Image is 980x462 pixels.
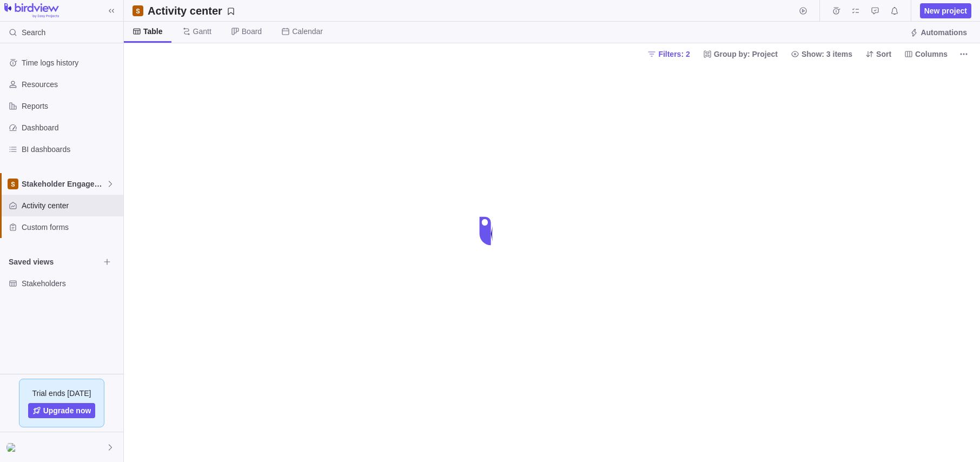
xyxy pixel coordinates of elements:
span: Gantt [193,26,211,37]
div: loading [468,209,512,253]
span: Show: 3 items [786,47,857,62]
span: Table [143,26,163,37]
span: Automations [905,25,971,40]
a: Notifications [887,8,902,17]
span: Dashboard [22,122,119,133]
span: Time logs [829,3,844,18]
span: Reports [22,101,119,111]
span: Browse views [100,254,115,269]
span: Automations [921,27,967,38]
span: Time logs history [22,57,119,68]
h2: Activity center [148,3,222,18]
span: Board [242,26,262,37]
span: My assignments [848,3,863,18]
span: Save your current layout and filters as a View [143,3,240,18]
img: logo [4,3,59,18]
span: Resources [22,79,119,90]
a: Approval requests [868,8,883,17]
span: Activity center [22,200,119,211]
span: Start timer [796,3,811,18]
span: Saved views [9,256,100,267]
span: Columns [915,49,948,60]
img: Show [6,443,19,452]
span: Trial ends [DATE] [32,388,91,399]
span: New project [924,5,967,16]
a: Time logs [829,8,844,17]
span: Stakeholders [22,278,119,289]
span: Custom forms [22,222,119,233]
span: New project [920,3,971,18]
span: Show: 3 items [802,49,852,60]
span: Stakeholder Engagement [22,179,106,189]
span: Filters: 2 [643,47,694,62]
span: More actions [956,47,971,62]
span: Sort [876,49,891,60]
span: Sort [861,47,896,62]
a: Upgrade now [28,403,96,418]
a: My assignments [848,8,863,17]
span: Notifications [887,3,902,18]
span: Group by: Project [714,49,778,60]
div: Seyi Jegede [6,441,19,454]
span: Group by: Project [699,47,782,62]
span: BI dashboards [22,144,119,155]
span: Filters: 2 [658,49,690,60]
span: Search [22,27,45,38]
span: Columns [900,47,952,62]
span: Approval requests [868,3,883,18]
span: Calendar [292,26,323,37]
span: Upgrade now [43,405,91,416]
